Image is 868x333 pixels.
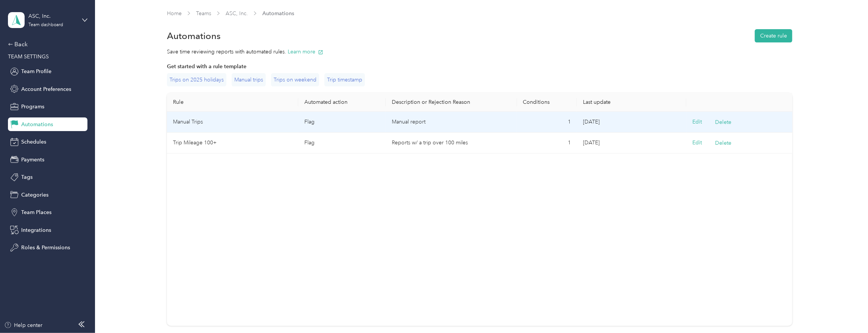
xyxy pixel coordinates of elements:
[577,112,686,133] td: [DATE]
[21,173,33,181] span: Tags
[692,118,702,126] button: Edit
[167,10,182,17] a: Home
[8,40,84,49] div: Back
[298,133,386,153] td: Flag
[386,133,517,153] td: Reports w/ a trip over 100 miles
[386,93,517,112] th: Description or Rejection Reason
[271,73,319,86] div: Trips on weekend
[226,10,248,17] a: ASC, Inc.
[288,48,323,56] button: Learn more
[21,244,70,252] span: Roles & Permissions
[232,73,266,86] div: Manual trips
[167,63,792,70] div: Get started with a rule template
[298,93,386,112] th: Automated action
[517,93,577,112] th: Conditions
[167,73,226,86] div: Trips on 2025 holidays
[298,112,386,133] td: Flag
[21,85,71,93] span: Account Preferences
[826,291,868,333] iframe: Everlance-gr Chat Button Frame
[517,133,577,153] td: 1
[21,191,48,199] span: Categories
[386,112,517,133] td: Manual report
[517,112,577,133] td: 1
[577,133,686,153] td: [DATE]
[21,226,51,234] span: Integrations
[21,67,51,75] span: Team Profile
[28,12,76,20] div: ASC, Inc.
[21,208,51,216] span: Team Places
[715,139,731,147] button: Delete
[167,93,298,112] th: Rule
[21,138,46,146] span: Schedules
[4,321,43,329] button: Help center
[262,9,294,17] span: Automations
[692,139,702,147] button: Edit
[167,112,298,133] td: Manual Trips
[21,156,44,164] span: Payments
[324,73,365,86] div: Trip timestamp
[196,10,211,17] a: Teams
[715,118,731,126] button: Delete
[167,32,221,40] h1: Automations
[8,53,49,60] span: TEAM SETTINGS
[21,103,44,111] span: Programs
[28,23,63,27] div: Team dashboard
[577,93,686,112] th: Last update
[167,133,298,153] td: Trip Mileage 100+
[21,120,53,128] span: Automations
[167,48,792,56] div: Save time reviewing reports with automated rules.
[755,29,792,42] button: Create rule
